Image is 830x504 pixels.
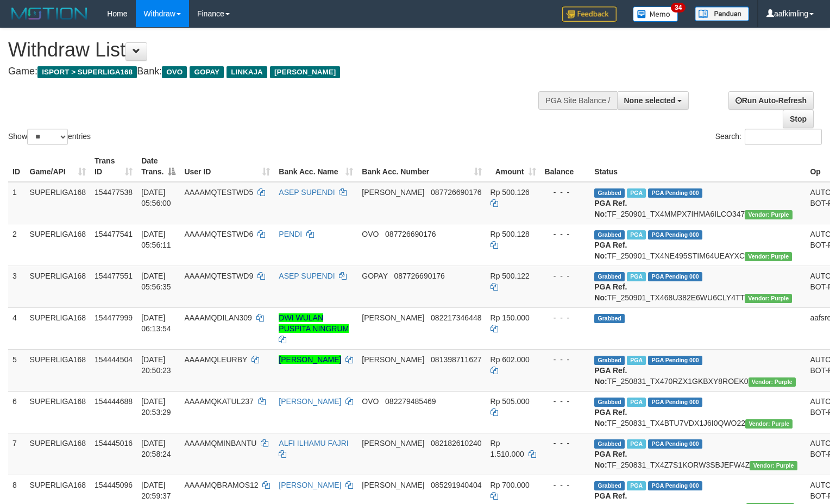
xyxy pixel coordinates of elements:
[491,313,530,322] span: Rp 150.000
[545,396,586,407] div: - - -
[141,481,171,500] span: [DATE] 20:59:37
[279,272,335,280] a: ASEP SUPENDI
[95,439,133,448] span: 154445016
[184,397,253,406] span: AAAAMQKATUL237
[627,398,646,407] span: Marked by aafsoycanthlai
[95,481,133,489] span: 154445096
[90,151,137,182] th: Trans ID: activate to sort column ascending
[594,314,625,323] span: Grabbed
[357,151,486,182] th: Bank Acc. Number: activate to sort column ascending
[627,481,646,490] span: Marked by aafheankoy
[540,151,590,182] th: Balance
[617,91,689,110] button: None selected
[648,439,702,449] span: PGA Pending
[486,151,540,182] th: Amount: activate to sort column ascending
[279,439,348,448] a: ALFI ILHAMU FAJRI
[627,188,646,198] span: Marked by aafmaleo
[491,188,530,197] span: Rp 500.126
[491,439,524,458] span: Rp 1.510.000
[590,433,806,475] td: TF_250831_TX4Z7S1KORW3SBJEFW4Z
[184,230,253,238] span: AAAAMQTESTWD6
[590,266,806,307] td: TF_250901_TX468U382E6WU6CLY4TT
[695,7,749,21] img: panduan.png
[37,66,137,78] span: ISPORT > SUPERLIGA168
[26,182,91,224] td: SUPERLIGA168
[431,439,481,448] span: Copy 082182610240 to clipboard
[627,230,646,240] span: Marked by aafmaleo
[26,307,91,349] td: SUPERLIGA168
[362,230,379,238] span: OVO
[227,66,267,78] span: LINKAJA
[590,182,806,224] td: TF_250901_TX4MMPX7IHMA6ILCO347
[8,129,91,145] label: Show entries
[8,5,91,22] img: MOTION_logo.png
[431,355,481,364] span: Copy 081398711627 to clipboard
[270,66,340,78] span: [PERSON_NAME]
[95,188,133,197] span: 154477538
[594,408,627,427] b: PGA Ref. No:
[648,272,702,281] span: PGA Pending
[783,110,814,128] a: Stop
[362,355,424,364] span: [PERSON_NAME]
[545,270,586,281] div: - - -
[8,349,26,391] td: 5
[594,439,625,449] span: Grabbed
[141,230,171,249] span: [DATE] 05:56:11
[26,266,91,307] td: SUPERLIGA168
[362,313,424,322] span: [PERSON_NAME]
[590,224,806,266] td: TF_250901_TX4NE495STIM64UEAYXC
[141,188,171,207] span: [DATE] 05:56:00
[745,129,822,145] input: Search:
[27,129,68,145] select: Showentries
[180,151,274,182] th: User ID: activate to sort column ascending
[184,355,247,364] span: AAAAMQLEURBY
[648,188,702,198] span: PGA Pending
[141,355,171,375] span: [DATE] 20:50:23
[279,313,349,333] a: DWI WULAN PUSPITA NINGRUM
[594,188,625,198] span: Grabbed
[491,272,530,280] span: Rp 500.122
[95,355,133,364] span: 154444504
[279,397,341,406] a: [PERSON_NAME]
[648,356,702,365] span: PGA Pending
[362,397,379,406] span: OVO
[184,439,256,448] span: AAAAMQMINBANTU
[491,397,530,406] span: Rp 505.000
[590,391,806,433] td: TF_250831_TX4BTU7VDX1J6I0QWO22
[491,355,530,364] span: Rp 602.000
[385,230,436,238] span: Copy 087726690176 to clipboard
[594,398,625,407] span: Grabbed
[8,391,26,433] td: 6
[26,433,91,475] td: SUPERLIGA168
[394,272,444,280] span: Copy 087726690176 to clipboard
[648,230,702,240] span: PGA Pending
[95,230,133,238] span: 154477541
[190,66,224,78] span: GOPAY
[633,7,678,22] img: Button%20Memo.svg
[627,272,646,281] span: Marked by aafmaleo
[545,480,586,490] div: - - -
[26,349,91,391] td: SUPERLIGA168
[749,377,796,387] span: Vendor URL: https://trx4.1velocity.biz
[385,397,436,406] span: Copy 082279485469 to clipboard
[274,151,357,182] th: Bank Acc. Name: activate to sort column ascending
[95,397,133,406] span: 154444688
[8,182,26,224] td: 1
[627,439,646,449] span: Marked by aafheankoy
[279,230,302,238] a: PENDI
[594,366,627,386] b: PGA Ref. No:
[95,272,133,280] span: 154477551
[750,461,797,470] span: Vendor URL: https://trx4.1velocity.biz
[491,230,530,238] span: Rp 500.128
[715,129,822,145] label: Search:
[545,187,586,198] div: - - -
[545,354,586,365] div: - - -
[594,272,625,281] span: Grabbed
[362,439,424,448] span: [PERSON_NAME]
[590,349,806,391] td: TF_250831_TX470RZX1GKBXY8ROEK0
[141,397,171,417] span: [DATE] 20:53:29
[538,91,617,110] div: PGA Site Balance /
[562,7,617,22] img: Feedback.jpg
[8,151,26,182] th: ID
[26,151,91,182] th: Game/API: activate to sort column ascending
